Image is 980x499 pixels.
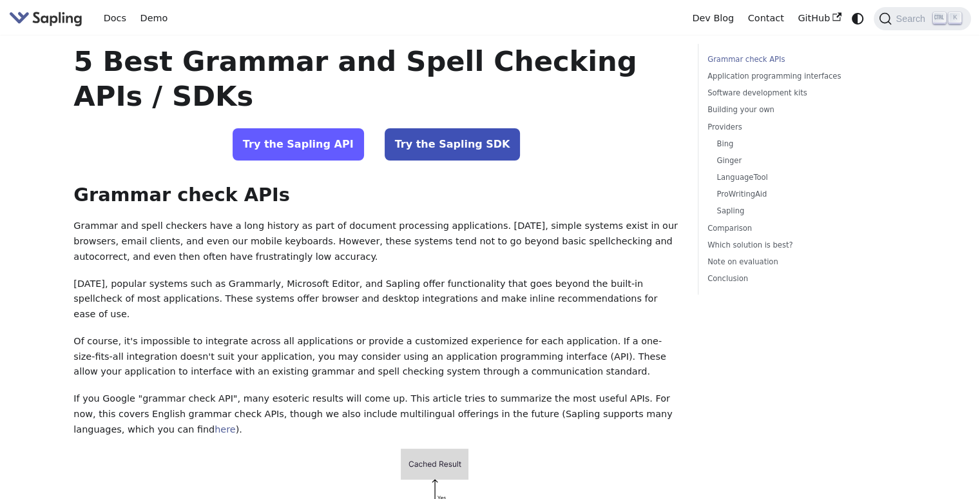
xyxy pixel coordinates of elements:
[892,14,933,24] span: Search
[233,128,364,161] a: Try the Sapling API
[707,273,882,285] a: Conclusion
[9,9,87,28] a: Sapling.ai
[707,239,882,251] a: Which solution is best?
[73,44,679,113] h1: 5 Best Grammar and Spell Checking APIs / SDKs
[716,155,878,167] a: Ginger
[97,8,133,28] a: Docs
[791,8,848,28] a: GitHub
[685,8,740,28] a: Dev Blog
[874,7,970,30] button: Search (Ctrl+K)
[73,184,679,207] h2: Grammar check APIs
[133,8,175,28] a: Demo
[716,188,878,201] a: ProWritingAid
[716,138,878,150] a: Bing
[73,334,679,380] p: Of course, it's impossible to integrate across all applications or provide a customized experienc...
[948,12,961,24] kbd: K
[707,104,882,116] a: Building your own
[707,54,882,66] a: Grammar check APIs
[707,87,882,99] a: Software development kits
[215,424,235,435] a: here
[707,121,882,133] a: Providers
[73,391,679,437] p: If you Google "grammar check API", many esoteric results will come up. This article tries to summ...
[73,219,679,264] p: Grammar and spell checkers have a long history as part of document processing applications. [DATE...
[385,128,521,161] a: Try the Sapling SDK
[707,222,882,235] a: Comparison
[849,9,867,28] button: Switch between dark and light mode (currently system mode)
[716,171,878,184] a: LanguageTool
[73,277,679,322] p: [DATE], popular systems such as Grammarly, Microsoft Editor, and Sapling offer functionality that...
[716,205,878,217] a: Sapling
[9,9,82,28] img: Sapling.ai
[707,256,882,268] a: Note on evaluation
[707,70,882,83] a: Application programming interfaces
[741,8,791,28] a: Contact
